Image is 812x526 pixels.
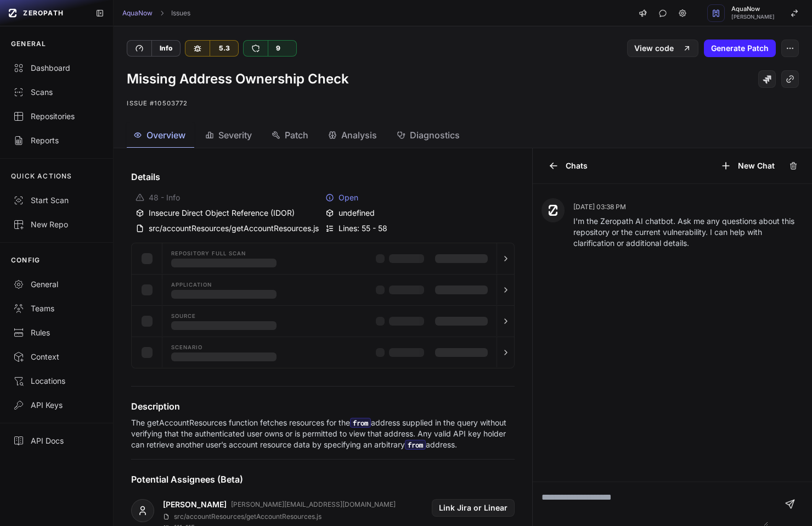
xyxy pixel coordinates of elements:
[542,157,594,175] button: Chats
[573,216,803,249] p: I'm the Zeropath AI chatbot. Ask me any questions about this repository or the current vulnerabil...
[13,135,100,146] div: Reports
[13,87,100,98] div: Scans
[132,243,514,274] button: Repository Full scan
[325,208,510,219] div: undefined
[714,157,781,175] button: New Chat
[146,128,185,142] span: Overview
[136,208,320,219] div: Insecure Direct Object Reference (IDOR)
[131,170,515,183] h4: Details
[13,219,100,230] div: New Repo
[285,128,308,142] span: Patch
[13,63,100,74] div: Dashboard
[704,40,776,57] button: Generate Patch
[174,512,322,521] p: src/accountResources/getAccountResources.js
[432,499,515,517] button: Link Jira or Linear
[13,303,100,314] div: Teams
[11,172,72,181] p: QUICK ACTIONS
[131,400,515,413] h4: Description
[350,418,371,428] code: from
[136,223,320,234] div: src/accountResources/getAccountResources.js
[122,9,153,18] a: AquaNow
[218,128,252,142] span: Severity
[171,9,190,18] a: Issues
[23,9,64,18] span: ZEROPATH
[731,6,775,12] span: AquaNow
[158,9,166,17] svg: chevron right,
[13,279,100,290] div: General
[573,203,803,211] p: [DATE] 03:38 PM
[132,306,514,337] button: Source
[11,256,40,265] p: CONFIG
[4,4,87,22] a: ZEROPATH
[127,97,799,110] p: Issue #10503772
[13,111,100,122] div: Repositories
[11,40,46,48] p: GENERAL
[325,192,510,203] div: Open
[268,41,288,56] div: 9
[548,205,558,216] img: Zeropath AI
[341,128,377,142] span: Analysis
[151,41,180,56] div: Info
[171,282,212,288] span: Application
[131,473,515,486] h4: Potential Assignees (Beta)
[132,275,514,305] button: Application
[410,128,460,142] span: Diagnostics
[122,9,190,18] nav: breadcrumb
[132,337,514,368] button: Scenario
[127,70,349,88] h1: Missing Address Ownership Check
[131,417,515,450] p: The getAccountResources function fetches resources for the address supplied in the query without ...
[231,500,396,509] p: [PERSON_NAME][EMAIL_ADDRESS][DOMAIN_NAME]
[13,400,100,411] div: API Keys
[13,435,100,446] div: API Docs
[13,351,100,362] div: Context
[171,314,196,319] span: Source
[210,41,238,56] div: 5.3
[325,223,510,234] div: Lines: 55 - 58
[627,40,698,57] a: View code
[171,345,202,350] span: Scenario
[171,251,245,256] span: Repository Full scan
[731,14,775,20] span: [PERSON_NAME]
[13,327,100,338] div: Rules
[13,376,100,387] div: Locations
[13,195,100,206] div: Start Scan
[136,192,320,203] div: 48 - Info
[405,440,426,450] code: from
[163,499,227,510] a: [PERSON_NAME]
